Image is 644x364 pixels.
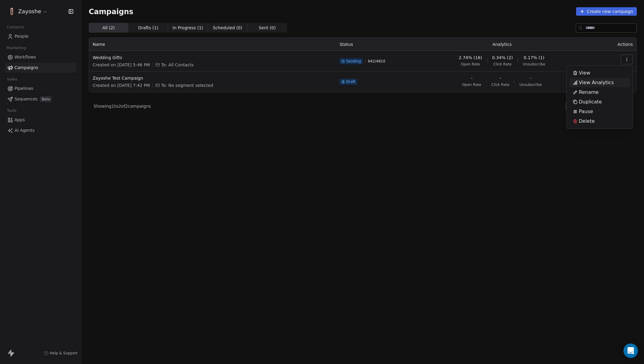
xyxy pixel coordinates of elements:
span: Pause [579,108,593,115]
span: Delete [579,118,595,125]
span: View Analytics [579,79,614,86]
div: Suggestions [569,68,630,126]
span: Duplicate [579,98,602,106]
span: View [579,69,590,77]
span: Rename [579,89,599,96]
